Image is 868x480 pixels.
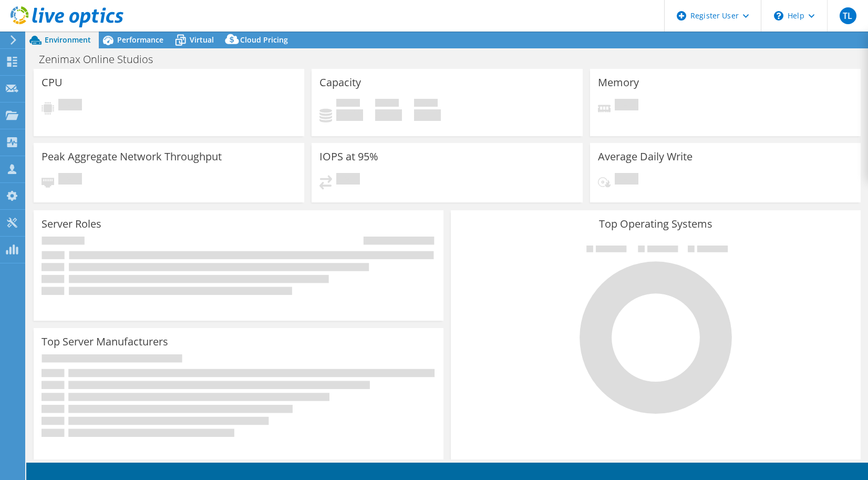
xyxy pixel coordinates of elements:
[840,7,856,24] span: TL
[414,109,441,121] h4: 0 GiB
[42,151,222,162] h3: Peak Aggregate Network Throughput
[598,77,639,88] h3: Memory
[58,99,82,113] span: Pending
[319,151,378,162] h3: IOPS at 95%
[42,336,168,348] h3: Top Server Manufacturers
[319,77,361,88] h3: Capacity
[459,218,853,230] h3: Top Operating Systems
[42,77,63,88] h3: CPU
[414,99,438,109] span: Total
[45,35,91,45] span: Environment
[240,35,288,45] span: Cloud Pricing
[615,173,638,187] span: Pending
[336,99,360,109] span: Used
[117,35,163,45] span: Performance
[774,11,783,21] svg: \n
[190,35,214,45] span: Virtual
[42,218,101,230] h3: Server Roles
[58,173,82,187] span: Pending
[615,99,638,113] span: Pending
[336,173,360,187] span: Pending
[34,54,169,65] h1: Zenimax Online Studios
[336,109,363,121] h4: 0 GiB
[375,99,399,109] span: Free
[598,151,693,162] h3: Average Daily Write
[375,109,402,121] h4: 0 GiB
